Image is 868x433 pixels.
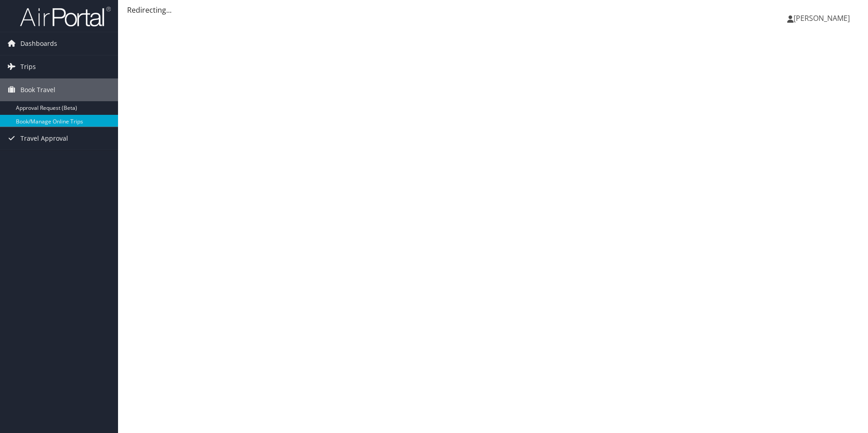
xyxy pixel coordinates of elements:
span: Dashboards [20,32,57,55]
a: [PERSON_NAME] [787,5,859,32]
span: Travel Approval [20,127,68,150]
span: [PERSON_NAME] [794,13,850,23]
span: Trips [20,55,36,78]
span: Book Travel [20,79,55,101]
div: Redirecting... [127,5,859,15]
img: airportal-logo.png [20,6,111,27]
